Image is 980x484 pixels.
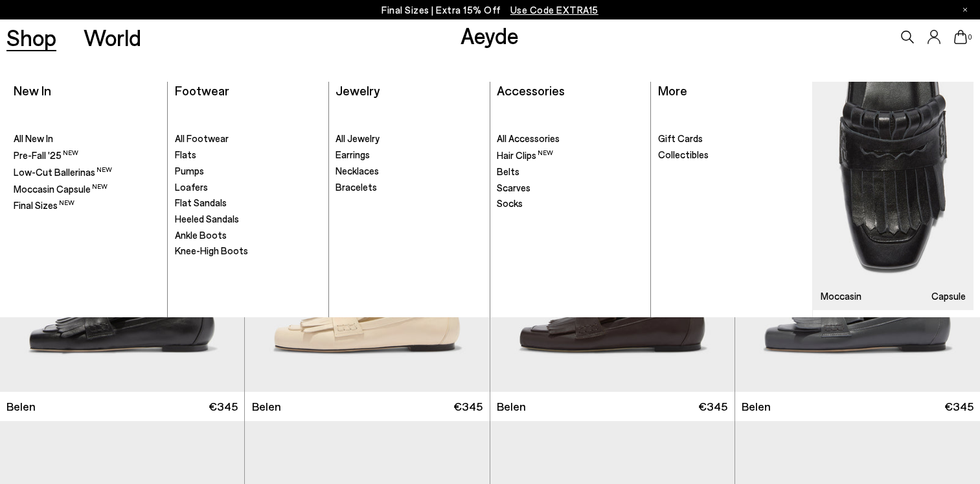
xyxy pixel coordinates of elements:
a: All New In [14,132,161,145]
a: Earrings [336,149,483,162]
a: Final Sizes [14,199,161,212]
span: €345 [698,398,727,415]
span: Pre-Fall '25 [14,149,78,161]
a: More [658,82,687,98]
span: Low-Cut Ballerinas [14,166,112,178]
a: Jewelry [336,82,380,98]
span: Flat Sandals [175,197,227,208]
a: Belen €345 [490,392,735,421]
span: Gift Cards [658,132,703,144]
span: Bracelets [336,181,377,193]
a: Bracelets [336,181,483,194]
a: Moccasin Capsule [14,182,161,196]
span: Navigate to /collections/ss25-final-sizes [510,4,598,16]
span: Flats [175,149,196,160]
span: Ankle Boots [175,229,227,241]
span: Pumps [175,165,204,176]
span: Belen [6,398,36,415]
a: Heeled Sandals [175,213,322,226]
a: Aeyde [461,21,519,49]
span: €345 [209,398,238,415]
span: Heeled Sandals [175,213,239,224]
span: Socks [497,197,523,209]
a: Socks [497,197,644,210]
a: Necklaces [336,165,483,178]
a: Pumps [175,165,322,178]
h3: Capsule [931,291,966,301]
span: All Accessories [497,132,560,144]
span: Belen [742,398,771,415]
span: Knee-High Boots [175,245,248,256]
a: Hair Clips [497,149,644,162]
a: 0 [954,30,967,44]
a: Moccasin Capsule [813,82,974,310]
span: Hair Clips [497,149,553,161]
a: New In [14,82,51,98]
span: All New In [14,132,53,144]
span: Scarves [497,182,530,193]
span: All Footwear [175,132,229,144]
span: Collectibles [658,149,709,160]
a: Gift Cards [658,132,806,145]
span: Necklaces [336,165,379,176]
span: Belen [497,398,526,415]
a: Scarves [497,182,644,195]
a: Belen €345 [735,392,980,421]
a: Flats [175,149,322,162]
a: World [84,26,141,49]
a: Collectibles [658,149,806,162]
a: Accessories [497,82,565,98]
span: Final Sizes [14,199,74,211]
a: Footwear [175,82,229,98]
span: Earrings [336,149,370,160]
p: Final Sizes | Extra 15% Off [382,2,598,18]
span: Loafers [175,181,208,193]
span: Belts [497,165,519,177]
h3: Moccasin [821,291,861,301]
a: Shop [6,26,56,49]
a: All Footwear [175,132,322,145]
span: Belen [252,398,281,415]
a: Loafers [175,181,322,194]
a: Ankle Boots [175,229,322,242]
a: Low-Cut Ballerinas [14,165,161,179]
span: €345 [453,398,483,415]
span: All Jewelry [336,132,380,144]
a: All Accessories [497,132,644,145]
a: Pre-Fall '25 [14,149,161,162]
a: Belts [497,165,644,178]
img: Mobile_e6eede4d-78b8-4bd1-ae2a-4197e375e133_900x.jpg [813,82,974,310]
a: Flat Sandals [175,197,322,210]
a: Knee-High Boots [175,245,322,258]
a: All Jewelry [336,132,483,145]
span: €345 [944,398,974,415]
a: Belen €345 [245,392,489,421]
span: Moccasin Capsule [14,183,108,195]
span: 0 [967,34,974,41]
